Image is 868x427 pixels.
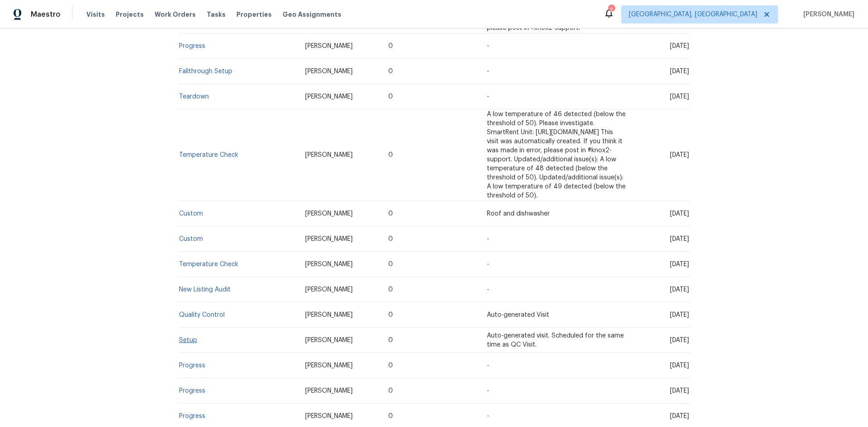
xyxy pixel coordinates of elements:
span: [PERSON_NAME] [305,236,353,242]
span: - [487,413,489,419]
span: [PERSON_NAME] [305,261,353,267]
a: Teardown [179,94,209,100]
span: Roof and dishwasher [487,211,550,217]
span: [DATE] [670,68,689,75]
span: - [487,362,489,369]
span: [PERSON_NAME] [800,10,854,19]
span: [DATE] [670,236,689,242]
span: [DATE] [670,286,689,293]
span: 0 [388,312,393,318]
span: [PERSON_NAME] [305,286,353,293]
a: Progress [179,413,205,419]
a: Temperature Check [179,261,238,267]
a: Progress [179,362,205,369]
span: 0 [388,43,393,49]
span: Visits [86,10,105,19]
span: - [487,388,489,394]
span: [PERSON_NAME] [305,94,353,100]
span: [DATE] [670,388,689,394]
a: Fallthrough Setup [179,68,232,75]
span: 0 [388,94,393,100]
span: [DATE] [670,261,689,267]
span: Projects [116,10,144,19]
span: [DATE] [670,152,689,158]
span: - [487,261,489,267]
span: Auto-generated visit. Scheduled for the same time as QC Visit. [487,333,624,348]
span: - [487,94,489,100]
span: - [487,43,489,49]
a: New Listing Audit [179,286,231,293]
a: Quality Control [179,312,225,318]
span: 0 [388,337,393,343]
span: 0 [388,388,393,394]
span: [DATE] [670,312,689,318]
span: Geo Assignments [283,10,341,19]
span: [PERSON_NAME] [305,312,353,318]
a: Custom [179,211,203,217]
span: [PERSON_NAME] [305,413,353,419]
span: [DATE] [670,94,689,100]
span: [DATE] [670,43,689,49]
span: [DATE] [670,413,689,419]
span: 0 [388,261,393,267]
span: [PERSON_NAME] [305,211,353,217]
span: Auto-generated Visit [487,312,549,318]
a: Temperature Check [179,152,238,158]
span: Work Orders [155,10,196,19]
span: [PERSON_NAME] [305,388,353,394]
a: Progress [179,43,205,49]
span: [PERSON_NAME] [305,337,353,343]
span: - [487,68,489,75]
span: [PERSON_NAME] [305,43,353,49]
span: 0 [388,152,393,158]
span: [GEOGRAPHIC_DATA], [GEOGRAPHIC_DATA] [629,10,757,19]
span: [PERSON_NAME] [305,152,353,158]
span: 0 [388,211,393,217]
a: Setup [179,337,197,343]
a: Progress [179,388,205,394]
span: [PERSON_NAME] [305,68,353,75]
span: Maestro [31,10,61,19]
span: - [487,236,489,242]
span: 0 [388,286,393,293]
span: 0 [388,413,393,419]
span: 0 [388,236,393,242]
span: [DATE] [670,337,689,343]
a: Custom [179,236,203,242]
span: - [487,286,489,293]
span: A low temperature of 46 detected (below the threshold of 50). Please investigate. SmartRent Unit:... [487,111,626,199]
span: 0 [388,68,393,75]
span: 0 [388,362,393,369]
div: 2 [608,5,614,14]
span: [PERSON_NAME] [305,362,353,369]
span: [DATE] [670,362,689,369]
span: Tasks [207,11,226,18]
span: [DATE] [670,211,689,217]
span: Properties [236,10,272,19]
